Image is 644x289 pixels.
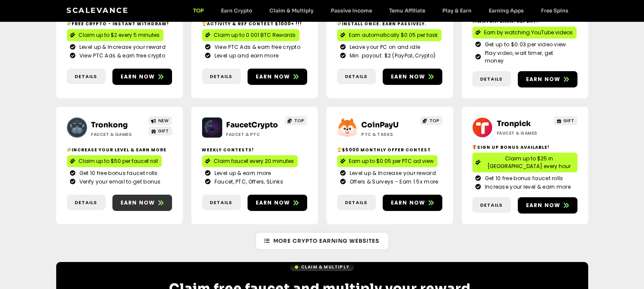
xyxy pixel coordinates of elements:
[67,195,106,211] a: Details
[348,178,438,186] span: Offers & Surveys - Earn 1.5x more
[158,128,169,134] span: GIFT
[349,157,434,165] span: Earn up to $0.05 per PTC ad view
[212,169,271,177] span: Level up & earn more
[484,29,573,36] span: Earn by watching YouTube videos
[79,157,158,165] span: Claim up to $50 per faucet roll
[564,117,574,124] span: GIFT
[434,7,481,14] a: Play & Earn
[345,199,368,206] span: Details
[290,263,354,271] a: Claim & Multiply
[526,75,561,83] span: Earn now
[526,202,561,209] span: Earn now
[323,7,381,14] a: Passive Income
[214,31,296,39] span: Claim up to 0.001 BTC Rewards
[202,21,206,26] img: 🏆
[256,199,290,207] span: Earn now
[77,169,158,177] span: Get 10 free bonus faucet rolls
[274,237,380,245] span: More Crypto Earning Websites
[227,131,280,138] h2: Faucet & PTC
[202,155,298,167] a: Claim faucet every 20 minutes
[497,119,531,128] a: Tronpick
[248,195,307,211] a: Earn now
[121,199,155,207] span: Earn now
[148,116,172,125] a: NEW
[79,31,160,39] span: Claim up to $2 every 5 minutes
[185,7,213,14] a: TOP
[248,69,307,85] a: Earn now
[349,31,438,39] span: Earn automatically $0.05 per task
[497,130,550,136] h2: Faucet & Games
[391,199,426,207] span: Earn now
[518,71,577,87] a: Earn now
[112,195,172,211] a: Earn now
[337,21,442,27] h2: Install Once. Earn Passively.
[429,117,439,124] span: TOP
[518,197,577,214] a: Earn now
[67,21,71,26] img: 💸
[483,175,563,182] span: Get 10 free bonus faucet rolls
[337,69,376,84] a: Details
[67,147,172,153] h2: Increase your level & earn more
[337,148,342,152] img: 🏆
[256,233,388,249] a: More Crypto Earning Websites
[383,195,442,211] a: Earn now
[362,131,415,138] h2: ptc & Tasks
[381,7,434,14] a: Temu Affiliate
[227,120,278,129] a: FaucetCrypto
[77,178,161,186] span: Verify your email to get bonus
[472,197,511,213] a: Details
[337,21,342,26] img: 💸
[213,7,261,14] a: Earn Crypto
[348,43,420,51] span: Leave your PC on and idle
[345,73,368,80] span: Details
[472,71,511,87] a: Details
[91,120,128,129] a: Tronkong
[67,21,172,27] h2: Free crypto - Instant withdraw!
[481,75,503,83] span: Details
[481,7,533,14] a: Earning Apps
[472,153,577,172] a: Claim up to $25 in [GEOGRAPHIC_DATA] every hour
[202,21,307,27] h2: Activity & ref contest $1000+ !!!
[472,145,477,149] img: 🎁
[210,199,233,206] span: Details
[483,49,574,65] span: Play video, wait timer, get money
[348,52,436,60] span: Min. payout: $2 (PayPal, Crypto)
[337,147,442,153] h2: $5000 Monthly Offer contest
[484,155,574,170] span: Claim up to $25 in [GEOGRAPHIC_DATA] every hour
[472,27,577,39] a: Earn by watching YouTube videos
[383,69,442,85] a: Earn now
[301,264,350,270] span: Claim & Multiply
[67,155,162,167] a: Claim up to $50 per faucet roll
[148,126,172,135] a: GIFT
[185,7,577,14] nav: Menu
[362,120,399,129] a: CoinPayU
[77,43,166,51] span: Level up & Increase your reward
[77,52,165,60] span: View PTC Ads & earn free crypto
[483,183,571,191] span: Increase your level & earn more
[67,148,71,152] img: 💸
[202,147,307,153] h2: Weekly contests!
[554,116,577,125] a: GIFT
[348,169,436,177] span: Level up & Increase your reward
[533,7,577,14] a: Free Spins
[337,155,438,167] a: Earn up to $0.05 per PTC ad view
[210,73,233,80] span: Details
[67,6,129,15] a: Scalevance
[212,178,283,186] span: Faucet, PTC, Offers, SLinks
[391,73,426,81] span: Earn now
[214,157,294,165] span: Claim faucet every 20 minutes
[337,29,441,41] a: Earn automatically $0.05 per task
[212,52,279,60] span: Level up and earn more
[67,69,106,84] a: Details
[202,29,299,41] a: Claim up to 0.001 BTC Rewards
[285,116,307,125] a: TOP
[294,117,304,124] span: TOP
[261,7,323,14] a: Claim & Multiply
[481,202,503,209] span: Details
[121,73,155,81] span: Earn now
[91,131,145,138] h2: Faucet & Games
[212,43,300,51] span: View PTC Ads & earn free crypto
[202,69,241,84] a: Details
[202,195,241,211] a: Details
[337,195,376,211] a: Details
